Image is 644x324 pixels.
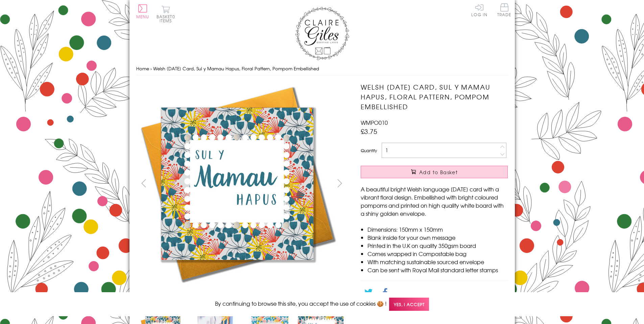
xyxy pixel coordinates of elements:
button: Basket0 items [157,5,175,23]
img: Welsh Mother's Day Card, Sul y Mamau Hapus, Floral Pattern, Pompom Embellished [136,82,339,285]
li: Printed in the U.K on quality 350gsm board [367,241,508,250]
span: Add to Basket [419,169,458,176]
a: Home [136,65,149,72]
span: WMPO010 [361,118,388,126]
li: With matching sustainable sourced envelope [367,258,508,266]
img: Welsh Mother's Day Card, Sul y Mamau Hapus, Floral Pattern, Pompom Embellished [347,82,550,285]
span: 0 items [160,14,175,24]
button: Add to Basket [361,166,508,178]
label: Quantity [361,147,377,154]
span: £3.75 [361,126,377,136]
button: prev [136,176,151,191]
a: Log In [471,3,487,17]
span: Welsh [DATE] Card, Sul y Mamau Hapus, Floral Pattern, Pompom Embellished [153,65,319,72]
li: Can be sent with Royal Mail standard letter stamps [367,266,508,274]
li: Comes wrapped in Compostable bag [367,250,508,258]
span: Trade [497,3,511,17]
span: Yes, I accept [389,298,429,311]
span: Menu [136,14,149,20]
span: › [150,65,152,72]
p: A beautiful bright Welsh language [DATE] card with a vibrant floral design. Embellished with brig... [361,185,508,217]
img: Claire Giles Greetings Cards [295,7,349,60]
li: Dimensions: 150mm x 150mm [367,225,508,233]
li: Blank inside for your own message [367,233,508,241]
button: next [332,176,347,191]
h1: Welsh [DATE] Card, Sul y Mamau Hapus, Floral Pattern, Pompom Embellished [361,82,508,111]
nav: breadcrumbs [136,62,508,76]
button: Menu [136,4,149,19]
a: Trade [497,3,511,18]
